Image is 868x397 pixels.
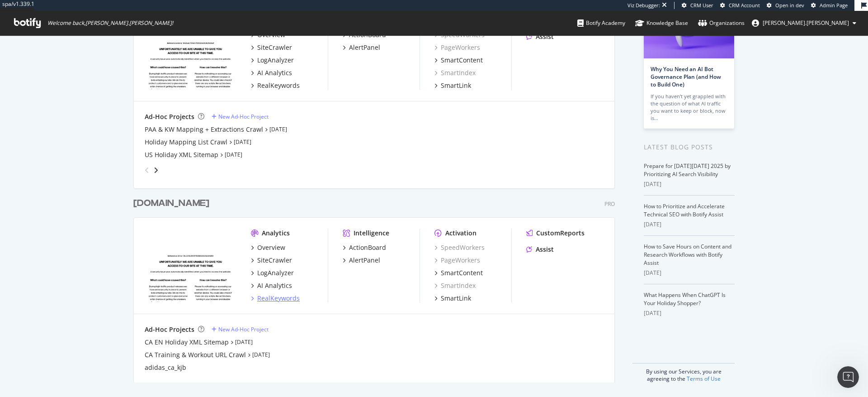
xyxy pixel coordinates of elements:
div: Pro [604,200,615,208]
div: SiteCrawler [257,256,292,265]
a: Botify Academy [577,11,625,35]
div: Overview [257,243,285,252]
a: CRM Account [720,2,760,9]
a: AI Analytics [251,68,292,77]
div: ActionBoard [349,243,386,252]
a: AlertPanel [343,43,380,52]
div: Analytics [262,229,290,238]
a: SmartContent [434,268,483,277]
a: [DATE] [269,125,287,133]
a: CA Training & Workout URL Crawl [145,350,246,359]
img: adidas.ca [145,229,236,302]
div: Latest Blog Posts [644,142,735,152]
div: RealKeywords [257,81,300,90]
div: AI Analytics [257,68,292,77]
a: SmartLink [434,81,471,90]
span: CRM Account [729,2,760,9]
div: [DATE] [644,220,735,229]
iframe: Intercom live chat [837,366,859,388]
div: AI Analytics [257,281,292,290]
div: SmartLink [441,81,471,90]
a: Holiday Mapping List Crawl [145,138,227,147]
a: PageWorkers [434,256,480,265]
div: RealKeywords [257,294,300,303]
div: SiteCrawler [257,43,292,52]
a: [DOMAIN_NAME] [133,197,213,210]
div: LogAnalyzer [257,268,294,277]
a: Admin Page [811,2,848,9]
a: Open in dev [767,2,804,9]
div: Knowledge Base [635,19,688,28]
div: [DOMAIN_NAME] [133,197,209,210]
a: [DATE] [235,338,253,346]
div: New Ad-Hoc Project [218,113,269,120]
a: SpeedWorkers [434,243,485,252]
a: PAA & KW Mapping + Extractions Crawl [145,125,263,134]
a: PageWorkers [434,43,480,52]
div: angle-right [153,166,159,175]
a: SmartContent [434,56,483,65]
a: RealKeywords [251,294,300,303]
div: Viz Debugger: [627,2,660,9]
a: [DATE] [234,138,251,146]
div: Botify Academy [577,19,625,28]
div: AlertPanel [349,43,380,52]
a: ActionBoard [343,243,386,252]
div: Organizations [698,19,745,28]
div: Assist [536,32,554,41]
a: Organizations [698,11,745,35]
a: Prepare for [DATE][DATE] 2025 by Prioritizing AI Search Visibility [644,162,731,178]
div: Intelligence [354,229,389,238]
a: New Ad-Hoc Project [212,325,269,333]
a: LogAnalyzer [251,268,294,277]
a: SmartIndex [434,281,476,290]
div: Activation [445,229,476,238]
div: CA EN Holiday XML Sitemap [145,338,229,347]
a: AI Analytics [251,281,292,290]
a: Overview [251,243,285,252]
a: LogAnalyzer [251,56,294,65]
a: SiteCrawler [251,256,292,265]
span: CRM User [690,2,713,9]
span: Admin Page [820,2,848,9]
div: New Ad-Hoc Project [218,325,269,333]
div: SmartContent [441,268,483,277]
img: adidas.com/us [145,16,236,89]
button: [PERSON_NAME].[PERSON_NAME] [745,16,863,30]
a: AlertPanel [343,256,380,265]
a: Knowledge Base [635,11,688,35]
div: [DATE] [644,309,735,317]
a: Terms of Use [687,375,721,383]
a: CRM User [682,2,713,9]
div: [DATE] [644,180,735,188]
a: SmartIndex [434,68,476,77]
a: adidas_ca_kjb [145,363,186,372]
div: SmartContent [441,56,483,65]
a: Why You Need an AI Bot Governance Plan (and How to Build One) [651,65,721,88]
a: How to Save Hours on Content and Research Workflows with Botify Assist [644,243,731,267]
a: RealKeywords [251,81,300,90]
div: Ad-Hoc Projects [145,112,194,121]
a: SmartLink [434,294,471,303]
span: Welcome back, [PERSON_NAME].[PERSON_NAME] ! [47,19,173,27]
span: Open in dev [775,2,804,9]
div: [DATE] [644,269,735,277]
a: Assist [526,245,554,254]
a: [DATE] [252,351,270,359]
div: LogAnalyzer [257,56,294,65]
div: angle-left [141,163,153,177]
div: Assist [536,245,554,254]
a: How to Prioritize and Accelerate Technical SEO with Botify Assist [644,202,725,218]
div: Ad-Hoc Projects [145,325,194,334]
a: New Ad-Hoc Project [212,113,269,120]
a: CustomReports [526,229,585,238]
div: US Holiday XML Sitemap [145,150,218,159]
